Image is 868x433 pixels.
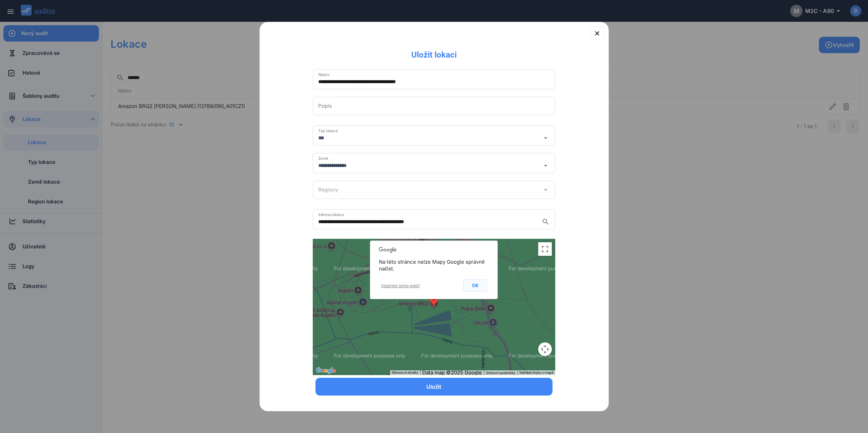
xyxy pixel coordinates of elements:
i: search [542,218,550,226]
button: Přepnout zobrazení na celou obrazovku [538,242,552,256]
a: Nahlásit chybu v mapě [519,371,553,374]
input: Země [318,160,540,171]
div: Uložit lokaci [406,44,462,60]
button: Ovládání kamery na mapě [538,342,552,356]
div: Uložit [324,383,543,391]
i: arrow_drop_down [542,161,550,170]
a: Otevřít tuto oblast v Mapách Google (otevře nové okno) [314,366,337,375]
a: Smluvní podmínky (otevře se na nové kartě) [486,371,515,375]
input: Typ lokace [318,133,540,143]
input: Popis [318,100,549,111]
img: Google [314,366,337,375]
i: arrow_drop_down [542,134,550,142]
button: Klávesové zkratky [392,370,418,375]
a: Vlastníte tento web? [381,283,420,288]
span: Data map ©2025 Google [422,369,482,376]
button: Uložit [315,378,552,396]
button: OK [464,279,487,292]
span: Na této stránce nelze Mapy Google správně načíst. [379,259,485,272]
